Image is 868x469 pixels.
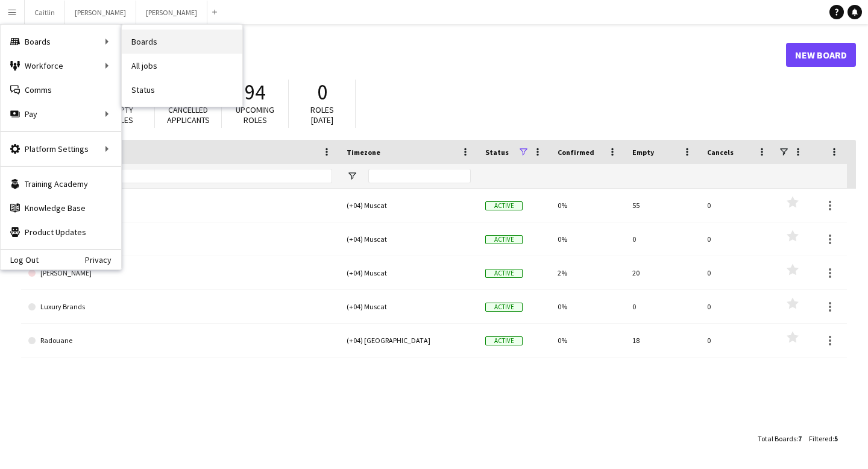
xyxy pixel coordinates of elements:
a: Luxury Brands [28,290,332,324]
span: 5 [834,434,838,443]
div: Platform Settings [1,137,121,161]
input: Timezone Filter Input [368,169,471,183]
div: (+04) Muscat [339,222,478,256]
button: Open Filter Menu [347,171,357,181]
a: [PERSON_NAME] [28,256,332,290]
span: 94 [245,79,265,105]
div: Workforce [1,54,121,78]
span: Upcoming roles [236,104,274,125]
a: All jobs [122,54,242,78]
button: Caitlin [25,1,65,24]
button: [PERSON_NAME] [136,1,207,24]
span: Empty [632,148,654,157]
span: Cancelled applicants [167,104,210,125]
span: Filtered [809,434,832,443]
a: [PERSON_NAME] [28,222,332,256]
div: (+04) [GEOGRAPHIC_DATA] [339,324,478,357]
span: 7 [798,434,802,443]
div: 55 [625,189,700,222]
div: : [758,427,802,450]
span: Timezone [347,148,380,157]
div: 0 [700,256,775,289]
span: Total Boards [758,434,796,443]
div: 0 [625,290,700,323]
a: New Board [786,43,856,67]
div: 0% [550,290,625,323]
span: Active [485,201,523,210]
span: Active [485,269,523,278]
div: 0 [700,324,775,357]
div: 20 [625,256,700,289]
div: Pay [1,102,121,126]
a: Radouane [28,324,332,357]
input: Board name Filter Input [50,169,332,183]
a: Training Academy [1,172,121,196]
span: Active [485,235,523,244]
div: : [809,427,838,450]
a: Comms [1,78,121,102]
div: 2% [550,256,625,289]
div: 0 [700,222,775,256]
div: (+04) Muscat [339,290,478,323]
div: 18 [625,324,700,357]
div: Boards [1,30,121,54]
span: Active [485,336,523,345]
span: Roles [DATE] [310,104,334,125]
span: Status [485,148,509,157]
a: Log Out [1,255,39,265]
a: Caitlin [28,189,332,222]
h1: Boards [21,46,786,64]
a: Knowledge Base [1,196,121,220]
button: [PERSON_NAME] [65,1,136,24]
a: Product Updates [1,220,121,244]
span: Cancels [707,148,734,157]
a: Boards [122,30,242,54]
div: 0% [550,222,625,256]
div: 0 [625,222,700,256]
span: Active [485,303,523,312]
div: (+04) Muscat [339,256,478,289]
div: 0% [550,324,625,357]
a: Privacy [85,255,121,265]
div: (+04) Muscat [339,189,478,222]
a: Status [122,78,242,102]
div: 0 [700,290,775,323]
span: 0 [317,79,327,105]
div: 0 [700,189,775,222]
span: Confirmed [558,148,594,157]
div: 0% [550,189,625,222]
